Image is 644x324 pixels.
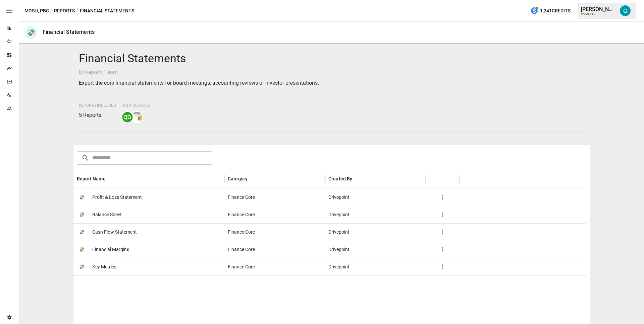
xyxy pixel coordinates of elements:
[616,1,635,20] button: Gavin Acres
[325,258,426,275] div: Drivepoint
[77,227,87,237] span: 💸
[328,176,353,181] div: Created By
[224,258,325,275] div: Finance Core
[224,206,325,223] div: Finance Core
[24,26,37,39] div: 💸
[79,68,584,76] p: Drivepoint Team
[131,112,142,123] img: smart model
[77,244,87,254] span: 💸
[121,103,150,108] span: Data Sources
[92,241,129,258] span: Financial Margins
[528,5,573,17] button: 1,241Credits
[92,206,122,223] span: Balance Sheet
[92,224,137,241] span: Cash Flow Statement
[248,174,258,183] button: Sort
[540,7,571,15] span: 1,241 Credits
[77,176,106,181] div: Report Name
[79,79,584,87] p: Export the core financial statements for board meetings, accounting reviews or investor presentat...
[224,188,325,206] div: Finance Core
[92,189,142,206] span: Profit & Loss Statement
[77,262,87,272] span: 💸
[50,7,53,15] div: /
[325,206,426,223] div: Drivepoint
[79,103,116,108] span: Reports Included
[224,241,325,258] div: Finance Core
[325,241,426,258] div: Drivepoint
[77,192,87,202] span: 💸
[79,111,116,119] p: 5 Reports
[92,258,116,275] span: Key Metrics
[54,7,75,15] button: Reports
[106,174,116,183] button: Sort
[77,210,87,220] span: 💸
[76,7,78,15] div: /
[43,29,95,35] div: Financial Statements
[122,112,133,123] img: quickbooks
[581,12,616,15] div: MOSH, PBC
[24,7,49,15] button: MOSH, PBC
[224,223,325,241] div: Finance Core
[228,176,248,181] div: Category
[79,52,584,66] h4: Financial Statements
[325,223,426,241] div: Drivepoint
[353,174,363,183] button: Sort
[620,5,631,16] img: Gavin Acres
[325,188,426,206] div: Drivepoint
[581,6,616,12] div: [PERSON_NAME]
